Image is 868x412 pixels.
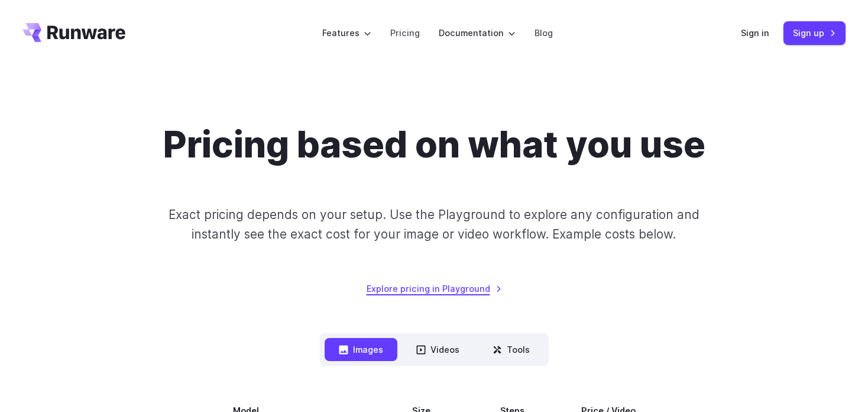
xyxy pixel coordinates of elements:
[439,26,516,40] label: Documentation
[402,338,474,361] button: Videos
[478,338,544,361] button: Tools
[163,123,705,167] h1: Pricing based on what you use
[322,26,371,40] label: Features
[390,26,420,40] a: Pricing
[367,282,502,295] a: Explore pricing in Playground
[741,26,769,40] a: Sign in
[535,26,553,40] a: Blog
[325,338,397,361] button: Images
[783,21,846,44] a: Sign up
[146,205,722,244] p: Exact pricing depends on your setup. Use the Playground to explore any configuration and instantl...
[22,23,125,42] a: Go to /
